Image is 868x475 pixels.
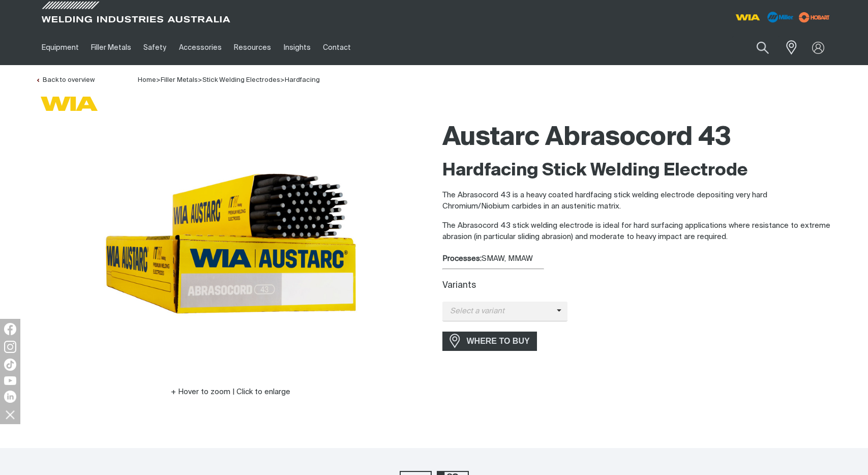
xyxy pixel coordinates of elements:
div: SMAW, MMAW [442,253,833,265]
a: Stick Welding Electrodes [202,77,280,83]
img: Facebook [4,323,16,335]
span: > [280,77,285,83]
img: miller [796,10,833,25]
span: Select a variant [442,306,557,317]
a: Contact [317,30,357,65]
a: Hardfacing [285,77,320,83]
a: Safety [137,30,172,65]
a: Back to overview of Hardfacing [36,77,95,83]
h2: Hardfacing Stick Welding Electrode [442,160,833,182]
a: Resources [228,30,277,65]
img: YouTube [4,376,16,385]
input: Product name or item number... [732,36,780,60]
nav: Main [36,30,634,65]
span: Home [138,77,156,83]
img: LinkedIn [4,391,16,403]
label: Variants [442,281,476,290]
img: TikTok [4,359,16,371]
a: Filler Metals [161,77,198,83]
p: The Abrasocord 43 stick welding electrode is ideal for hard surfacing applications where resistan... [442,220,833,243]
h1: Austarc Abrasocord 43 [442,122,833,155]
strong: Processes: [442,255,482,262]
a: Filler Metals [85,30,137,65]
span: > [198,77,202,83]
a: Insights [277,30,316,65]
button: Hover to zoom | Click to enlarge [165,386,296,398]
img: Instagram [4,341,16,353]
span: WHERE TO BUY [460,333,536,349]
img: hide socials [2,406,19,423]
p: The Abrasocord 43 is a heavy coated hardfacing stick welding electrode depositing very hard Chrom... [442,190,833,213]
button: Search products [745,36,780,60]
a: Accessories [173,30,228,65]
a: WHERE TO BUY [442,332,537,350]
span: > [156,77,161,83]
a: Home [138,76,156,83]
img: Austarc Abrasocord 43 [104,116,358,371]
a: Equipment [36,30,85,65]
